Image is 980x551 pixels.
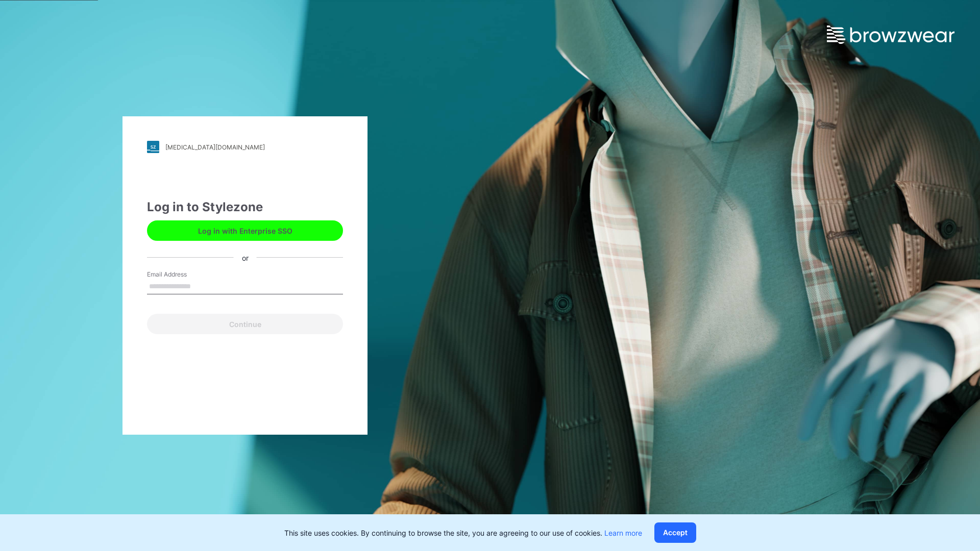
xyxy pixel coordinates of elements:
[604,529,642,537] a: Learn more
[147,270,218,279] label: Email Address
[165,143,265,151] div: [MEDICAL_DATA][DOMAIN_NAME]
[147,141,159,153] img: stylezone-logo.562084cfcfab977791bfbf7441f1a819.svg
[234,252,257,263] div: or
[147,220,343,241] button: Log in with Enterprise SSO
[654,522,696,543] button: Accept
[147,198,343,216] div: Log in to Stylezone
[827,26,954,44] img: browzwear-logo.e42bd6dac1945053ebaf764b6aa21510.svg
[284,528,642,538] p: This site uses cookies. By continuing to browse the site, you are agreeing to our use of cookies.
[147,141,343,153] a: [MEDICAL_DATA][DOMAIN_NAME]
